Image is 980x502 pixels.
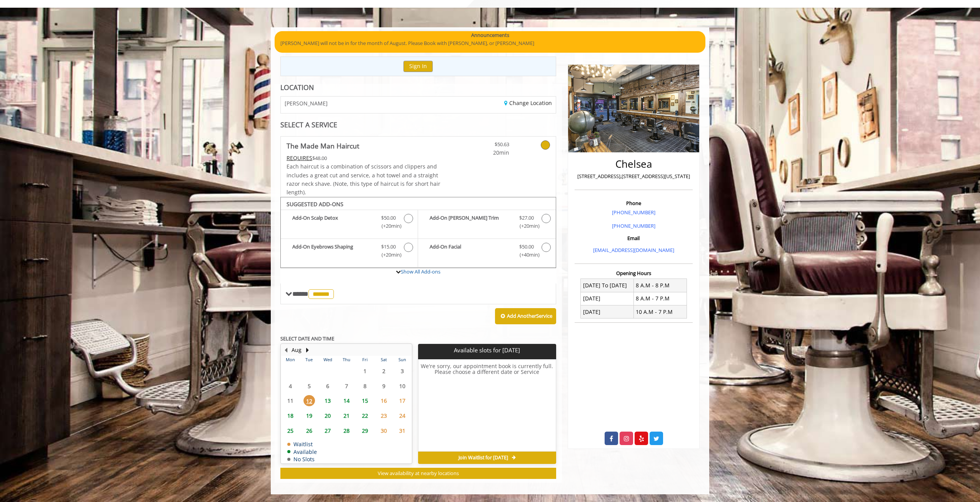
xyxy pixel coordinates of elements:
[581,279,634,292] td: [DATE] To [DATE]
[430,243,511,259] b: Add-On Facial
[341,395,352,406] span: 14
[356,394,374,409] td: Select day15
[471,31,509,39] b: Announcements
[304,346,310,354] button: Next Month
[292,346,302,354] button: Aug
[318,356,337,364] th: Wed
[393,356,412,364] th: Sun
[612,222,655,229] a: [PHONE_NUMBER]
[377,251,400,259] span: (+20min )
[633,292,687,305] td: 8 A.M - 7 P.M
[577,172,691,180] p: [STREET_ADDRESS],[STREET_ADDRESS][US_STATE]
[303,410,315,421] span: 19
[393,394,412,409] td: Select day17
[281,356,300,364] th: Mon
[381,243,396,251] span: $15.00
[281,423,300,438] td: Select day25
[356,356,374,364] th: Fri
[300,408,318,423] td: Select day19
[280,468,556,479] button: View availability at nearby locations
[507,312,552,319] b: Add Another Service
[287,140,359,151] b: The Made Man Haircut
[283,346,289,354] button: Previous Month
[393,423,412,438] td: Select day31
[397,395,408,406] span: 17
[285,214,414,232] label: Add-On Scalp Detox
[577,235,691,241] h3: Email
[292,214,373,230] b: Add-On Scalp Detox
[341,425,352,436] span: 28
[519,243,534,251] span: $50.00
[300,423,318,438] td: Select day26
[337,408,355,423] td: Select day21
[337,423,355,438] td: Select day28
[287,456,317,462] td: No Slots
[374,423,393,438] td: Select day30
[577,200,691,206] h3: Phone
[593,247,674,254] a: [EMAIL_ADDRESS][DOMAIN_NAME]
[421,347,553,354] p: Available slots for [DATE]
[318,423,337,438] td: Select day27
[458,455,508,461] span: Join Waitlist for [DATE]
[378,425,390,436] span: 30
[504,99,552,107] a: Change Location
[281,408,300,423] td: Select day18
[430,214,511,230] b: Add-On [PERSON_NAME] Trim
[285,410,296,421] span: 18
[612,209,655,216] a: [PHONE_NUMBER]
[300,356,318,364] th: Tue
[374,356,393,364] th: Sat
[303,425,315,436] span: 26
[519,214,534,222] span: $27.00
[581,292,634,305] td: [DATE]
[403,61,433,72] button: Sign In
[280,121,556,128] div: SELECT A SERVICE
[285,425,296,436] span: 25
[377,222,400,230] span: (+20min )
[322,395,333,406] span: 13
[495,308,556,324] button: Add AnotherService
[341,410,352,421] span: 21
[356,423,374,438] td: Select day29
[397,410,408,421] span: 24
[287,163,440,196] span: Each haircut is a combination of scissors and clippers and includes a great cut and service, a ho...
[575,270,693,276] h3: Opening Hours
[378,470,459,477] span: View availability at nearby locations
[300,394,318,409] td: Select day12
[337,356,355,364] th: Thu
[633,305,687,319] td: 10 A.M - 7 P.M
[359,410,371,421] span: 22
[464,137,509,157] a: $50.63
[322,410,333,421] span: 20
[374,408,393,423] td: Select day23
[359,425,371,436] span: 29
[303,395,315,406] span: 12
[397,425,408,436] span: 31
[401,268,440,275] a: Show All Add-ons
[287,449,317,455] td: Available
[287,154,312,162] span: This service needs some Advance to be paid before we block your appointment
[393,408,412,423] td: Select day24
[287,200,343,208] b: SUGGESTED ADD-ONS
[356,408,374,423] td: Select day22
[422,214,552,232] label: Add-On Beard Trim
[285,100,328,106] span: [PERSON_NAME]
[581,305,634,319] td: [DATE]
[515,222,538,230] span: (+20min )
[280,197,556,269] div: The Made Man Haircut Add-onS
[418,363,555,449] h6: We're sorry, our appointment book is currently full. Please choose a different date or Service
[318,394,337,409] td: Select day13
[381,214,396,222] span: $50.00
[422,243,552,261] label: Add-On Facial
[280,39,700,47] p: [PERSON_NAME] will not be in for the month of August. Please Book with [PERSON_NAME], or [PERSON_...
[515,251,538,259] span: (+40min )
[318,408,337,423] td: Select day20
[280,83,314,92] b: LOCATION
[280,335,334,342] b: SELECT DATE AND TIME
[633,279,687,292] td: 8 A.M - 8 P.M
[378,410,390,421] span: 23
[337,394,355,409] td: Select day14
[464,148,509,157] span: 20min
[287,154,441,162] div: $48.00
